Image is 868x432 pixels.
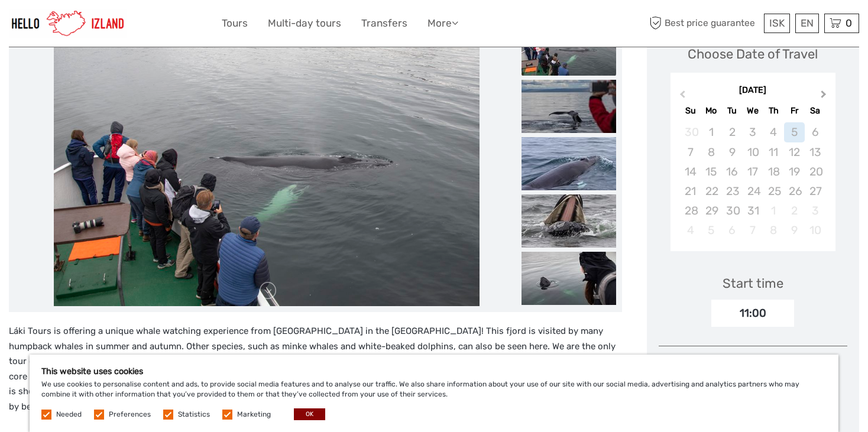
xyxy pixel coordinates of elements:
div: We use cookies to personalise content and ads, to provide social media features and to analyse ou... [30,355,838,432]
div: Not available Friday, December 26th, 2025 [784,181,805,201]
img: c739e4aa84314271b72d6b8710600d21_slider_thumbnail.jpeg [522,22,616,76]
label: Preferences [109,410,151,420]
span: ISK [769,17,785,29]
div: Tu [721,103,742,119]
img: 1270-cead85dc-23af-4572-be81-b346f9cd5751_logo_small.jpg [9,9,127,38]
div: month 2025-12 [674,122,832,240]
div: Not available Wednesday, December 31st, 2025 [743,201,763,220]
div: Not available Thursday, December 25th, 2025 [763,181,784,201]
div: Not available Tuesday, December 9th, 2025 [721,142,742,162]
div: Sa [805,103,825,119]
button: Open LiveChat chat widget [136,18,150,33]
div: Not available Tuesday, December 23rd, 2025 [721,181,742,201]
div: Not available Friday, January 2nd, 2026 [784,201,805,220]
div: Not available Tuesday, December 30th, 2025 [721,201,742,220]
div: Not available Thursday, December 18th, 2025 [763,162,784,181]
div: Not available Saturday, December 6th, 2025 [805,122,825,142]
div: Not available Friday, December 19th, 2025 [784,162,805,181]
label: Statistics [178,410,210,420]
a: More [427,15,458,32]
div: Not available Friday, December 5th, 2025 [784,122,805,142]
div: Not available Sunday, December 21st, 2025 [680,181,701,201]
div: 11:00 [711,300,794,327]
div: Not available Tuesday, December 2nd, 2025 [721,122,742,142]
button: Next Month [815,87,834,106]
div: Not available Sunday, December 14th, 2025 [680,162,701,181]
div: Not available Monday, December 15th, 2025 [701,162,721,181]
img: 16950bda4dd44b06b344e648b76b38b8_slider_thumbnail.jpeg [522,194,616,248]
div: Not available Thursday, January 8th, 2026 [763,220,784,240]
a: Transfers [361,15,407,32]
div: Not available Wednesday, January 7th, 2026 [743,220,763,240]
div: Not available Saturday, December 13th, 2025 [805,142,825,162]
img: 73f790a32f3b4249ad1c6cdde1dc30ee_slider_thumbnail.jpeg [522,252,616,305]
div: Not available Monday, December 29th, 2025 [701,201,721,220]
label: Marketing [237,410,271,420]
div: Not available Wednesday, December 24th, 2025 [743,181,763,201]
div: Not available Monday, December 22nd, 2025 [701,181,721,201]
div: We [743,103,763,119]
span: 0 [844,17,854,29]
div: Not available Monday, December 1st, 2025 [701,122,721,142]
div: Not available Wednesday, December 3rd, 2025 [743,122,763,142]
div: Not available Saturday, December 27th, 2025 [805,181,825,201]
div: Not available Sunday, November 30th, 2025 [680,122,701,142]
label: Needed [56,410,82,420]
div: Mo [701,103,721,119]
div: Not available Wednesday, December 10th, 2025 [743,142,763,162]
div: Not available Tuesday, December 16th, 2025 [721,162,742,181]
p: We're away right now. Please check back later! [17,21,134,30]
div: Not available Friday, December 12th, 2025 [784,142,805,162]
div: [DATE] [671,85,836,97]
div: Not available Sunday, December 28th, 2025 [680,201,701,220]
div: Not available Sunday, December 7th, 2025 [680,142,701,162]
button: OK [294,408,325,420]
div: Not available Thursday, December 4th, 2025 [763,122,784,142]
a: Multi-day tours [268,15,341,32]
button: Previous Month [672,87,691,106]
img: c739e4aa84314271b72d6b8710600d21_main_slider.jpeg [54,22,480,306]
div: Not available Monday, January 5th, 2026 [701,220,721,240]
div: Not available Thursday, December 11th, 2025 [763,142,784,162]
div: Not available Wednesday, December 17th, 2025 [743,162,763,181]
div: Not available Tuesday, January 6th, 2026 [721,220,742,240]
div: Not available Thursday, January 1st, 2026 [763,201,784,220]
div: Not available Saturday, December 20th, 2025 [805,162,825,181]
img: 20cfdde6dabf49018d2b1216b0114425_slider_thumbnail.jpeg [522,137,616,190]
div: Start time [723,274,783,293]
div: Th [763,103,784,119]
div: Not available Saturday, January 10th, 2026 [805,220,825,240]
div: Not available Saturday, January 3rd, 2026 [805,201,825,220]
div: Not available Monday, December 8th, 2025 [701,142,721,162]
div: Fr [784,103,805,119]
span: Best price guarantee [647,14,762,33]
div: EN [795,14,819,33]
h5: This website uses cookies [41,366,827,376]
a: Tours [222,15,248,32]
p: Láki Tours is offering a unique whale watching experience from [GEOGRAPHIC_DATA] in the [GEOGRAPH... [9,324,622,414]
div: Choose Date of Travel [688,45,818,63]
div: Not available Sunday, January 4th, 2026 [680,220,701,240]
div: Not available Friday, January 9th, 2026 [784,220,805,240]
div: Su [680,103,701,119]
img: 6a60c8fd6e0b4964b85bbc3a458fbb38_slider_thumbnail.jpeg [522,80,616,133]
